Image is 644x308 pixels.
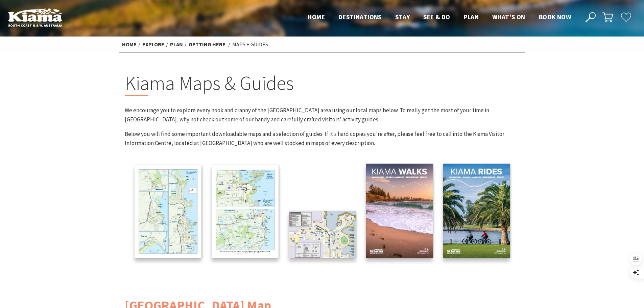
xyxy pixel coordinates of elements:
[539,13,571,21] span: Book now
[135,165,201,258] img: Kiama Townships Map
[492,13,525,21] span: What’s On
[125,129,520,148] p: Below you will find some important downloadable maps and a selection of guides. If it’s hard copi...
[308,13,325,21] span: Home
[232,40,268,49] li: Maps + Guides
[395,13,410,21] span: Stay
[170,41,183,48] a: Plan
[464,13,479,21] span: Plan
[301,12,578,23] nav: Main Menu
[125,71,520,96] h2: Kiama Maps & Guides
[125,106,520,124] p: We encourage you to explore every nook and cranny of the [GEOGRAPHIC_DATA] area using our local m...
[423,13,450,21] span: See & Do
[366,164,433,261] a: Kiama Walks Guide
[338,13,382,21] span: Destinations
[212,165,279,258] img: Kiama Regional Map
[135,165,201,261] a: Kiama Townships Map
[189,41,225,48] a: Getting Here
[212,165,279,261] a: Kiama Regional Map
[122,41,137,48] a: Home
[443,164,510,261] a: Kiama Cycling Guide
[366,164,433,258] img: Kiama Walks Guide
[289,211,356,261] a: Kiama Mobility Map
[142,41,164,48] a: Explore
[289,211,356,258] img: Kiama Mobility Map
[443,164,510,258] img: Kiama Cycling Guide
[8,8,62,27] img: Kiama Logo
